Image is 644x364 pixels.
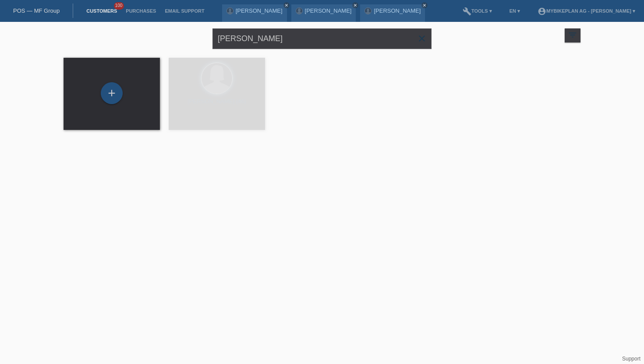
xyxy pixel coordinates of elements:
i: filter_list [568,30,577,40]
a: close [283,2,290,8]
i: close [422,3,427,7]
a: EN ▾ [505,8,524,14]
a: POS — MF Group [13,7,60,14]
i: build [463,7,471,16]
a: close [421,2,428,8]
i: close [417,33,427,44]
a: Customers [82,8,121,14]
a: account_circleMybikeplan AG - [PERSON_NAME] ▾ [533,8,640,14]
input: Search... [212,28,432,49]
a: [PERSON_NAME] [236,7,283,14]
div: [PERSON_NAME] (46) [176,98,258,112]
a: Support [622,356,640,362]
a: buildTools ▾ [458,8,496,14]
a: Purchases [121,8,160,14]
i: account_circle [538,7,546,16]
a: Email Support [160,8,209,14]
i: close [353,3,357,7]
span: 100 [114,2,124,10]
a: close [352,2,358,8]
div: Add customer [101,86,122,101]
a: [PERSON_NAME] [305,7,352,14]
i: close [284,3,289,7]
a: [PERSON_NAME] [374,7,421,14]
